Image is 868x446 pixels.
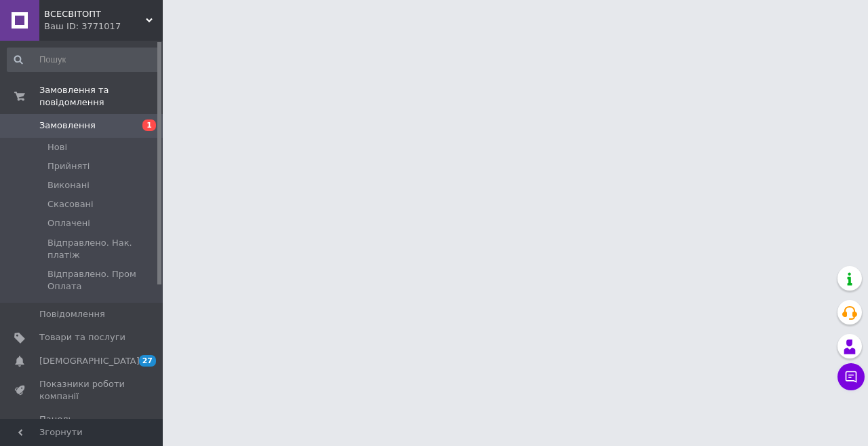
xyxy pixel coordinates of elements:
span: Замовлення [39,119,96,132]
span: Нові [47,141,67,153]
span: Повідомлення [39,308,105,320]
input: Пошук [7,48,160,72]
span: 27 [139,355,156,367]
button: Чат з покупцем [837,363,865,390]
span: Відправлено. Нак. платіж [47,237,159,261]
span: 1 [142,119,156,131]
span: Скасовані [47,198,94,210]
span: Замовлення та повідомлення [39,84,163,109]
div: Ваш ID: 3771017 [44,20,163,33]
span: [DEMOGRAPHIC_DATA] [39,355,140,367]
span: Показники роботи компанії [39,378,125,403]
span: ВСЕСВІТОПТ [44,8,146,20]
span: Виконані [47,179,90,191]
span: Оплачені [47,217,90,229]
span: Панель управління [39,413,125,438]
span: Товари та послуги [39,331,125,343]
span: Відправлено. Пром Оплата [47,268,159,293]
span: Прийняті [47,160,90,172]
